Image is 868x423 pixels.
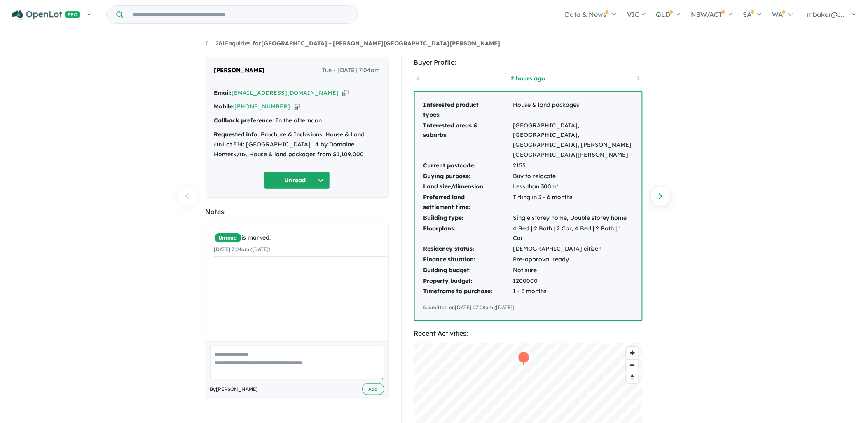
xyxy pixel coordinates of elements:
[423,223,513,244] td: Floorplans:
[423,213,513,223] td: Building type:
[513,160,634,171] td: 2155
[627,360,639,371] span: Zoom out
[627,371,639,383] span: Reset bearing to north
[125,6,356,23] input: Try estate name, suburb, builder or developer
[423,244,513,254] td: Residency status:
[423,286,513,297] td: Timeframe to purchase:
[807,10,846,19] span: mbaker@c...
[627,347,639,359] button: Zoom in
[214,246,271,252] small: [DATE] 7:04am ([DATE])
[206,40,501,47] a: 261Enquiries for[GEOGRAPHIC_DATA] - [PERSON_NAME][GEOGRAPHIC_DATA][PERSON_NAME]
[493,74,563,82] a: 2 hours ago
[513,286,634,297] td: 1 - 3 months
[214,116,380,126] div: In the afternoon
[513,213,634,223] td: Single storey home, Double storey home
[423,303,634,312] div: Submitted on [DATE] 07:08am ([DATE])
[513,100,634,120] td: House & land packages
[323,66,380,75] span: Tue - [DATE] 7:04am
[214,233,242,243] span: Unread
[232,89,339,96] a: [EMAIL_ADDRESS][DOMAIN_NAME]
[423,160,513,171] td: Current postcode:
[414,57,643,68] div: Buyer Profile:
[214,103,235,110] strong: Mobile:
[362,383,384,395] button: Add
[627,371,639,383] button: Reset bearing to north
[214,66,265,75] span: [PERSON_NAME]
[206,206,389,217] div: Notes:
[513,265,634,276] td: Not sure
[513,276,634,287] td: 1200000
[214,130,380,159] div: Brochure & Inclusions, House & Land <u>Lot 314: [GEOGRAPHIC_DATA] 14 by Domaine Homes</u>, House ...
[214,131,260,138] strong: Requested info:
[423,171,513,182] td: Buying purpose:
[423,120,513,160] td: Interested areas & suburbs:
[513,171,634,182] td: Buy to relocate
[210,385,258,393] span: By [PERSON_NAME]
[513,244,634,254] td: [DEMOGRAPHIC_DATA] citizen
[262,40,501,47] strong: [GEOGRAPHIC_DATA] - [PERSON_NAME][GEOGRAPHIC_DATA][PERSON_NAME]
[12,10,81,20] img: Openlot PRO Logo White
[513,223,634,244] td: 4 Bed | 2 Bath | 2 Car, 4 Bed | 2 Bath | 1 Car
[423,181,513,192] td: Land size/dimension:
[513,120,634,160] td: [GEOGRAPHIC_DATA], [GEOGRAPHIC_DATA], [GEOGRAPHIC_DATA], [PERSON_NAME][GEOGRAPHIC_DATA][PERSON_NAME]
[423,192,513,213] td: Preferred land settlement time:
[235,103,290,110] a: [PHONE_NUMBER]
[214,233,387,243] div: is marked.
[342,89,349,97] button: Copy
[414,328,643,339] div: Recent Activities:
[214,89,232,96] strong: Email:
[206,39,663,49] nav: breadcrumb
[423,276,513,287] td: Property budget:
[214,117,274,124] strong: Callback preference:
[423,100,513,120] td: Interested product types:
[423,254,513,265] td: Finance situation:
[264,172,330,189] button: Unread
[627,359,639,371] button: Zoom out
[294,102,300,111] button: Copy
[513,181,634,192] td: Less than 300m²
[513,192,634,213] td: Titling in 3 - 6 months
[513,254,634,265] td: Pre-approval ready
[423,265,513,276] td: Building budget:
[517,351,530,367] div: Map marker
